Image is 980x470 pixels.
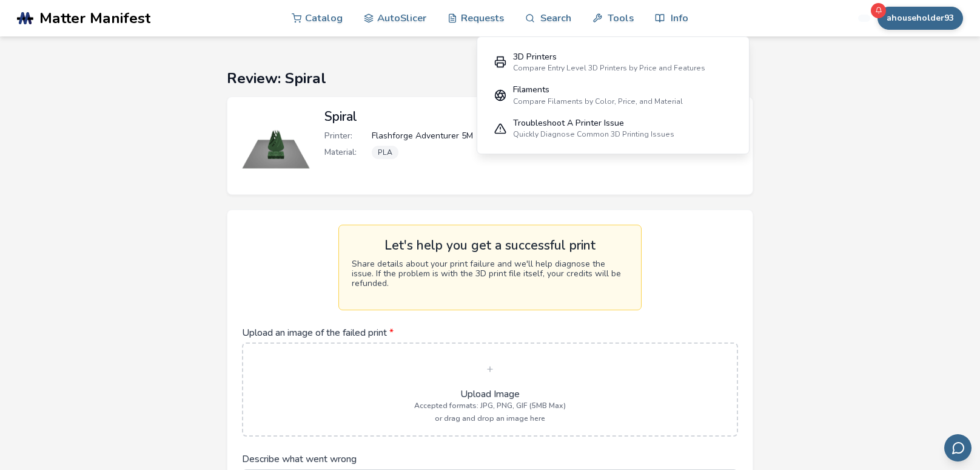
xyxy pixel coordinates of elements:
[486,46,740,79] a: 3D PrintersCompare Entry Level 3D Printers by Price and Features
[513,85,683,95] div: Filaments
[324,148,367,157] span: Material:
[372,131,473,141] span: Flashforge Adventurer 5M
[486,79,740,112] a: FilamentsCompare Filaments by Color, Price, and Material
[513,64,705,72] div: Compare Entry Level 3D Printers by Price and Features
[39,10,150,27] span: Matter Manifest
[242,454,738,465] label: Describe what went wrong
[352,238,628,253] h2: Let's help you get a successful print
[324,109,740,124] h2: Spiral
[414,401,566,410] span: Accepted formats: JPG, PNG, GIF (5MB Max)
[242,327,738,338] label: Upload an image of the failed print
[513,52,705,62] div: 3D Printers
[513,118,674,128] div: Troubleshoot A Printer Issue
[435,414,545,423] span: or drag and drop an image here
[513,97,683,106] div: Compare Filaments by Color, Price, and Material
[878,7,963,30] button: ahouseholder93
[240,109,312,182] img: Spiral
[460,389,520,400] span: Upload Image
[352,259,628,288] p: Share details about your print failure and we'll help diagnose the issue. If the problem is with ...
[486,112,740,145] a: Troubleshoot A Printer IssueQuickly Diagnose Common 3D Printing Issues
[324,131,367,141] span: Printer:
[372,146,398,159] span: PLA
[513,130,674,138] div: Quickly Diagnose Common 3D Printing Issues
[944,434,972,461] button: Send feedback via email
[227,70,753,87] h1: Review: Spiral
